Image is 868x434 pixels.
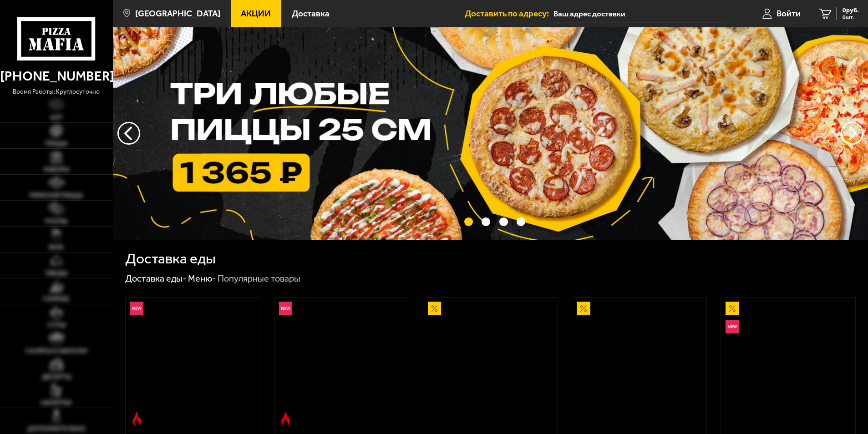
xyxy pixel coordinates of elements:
[292,9,330,18] span: Доставка
[517,217,525,226] button: точки переключения
[30,192,83,199] span: Римская пицца
[777,9,801,18] span: Войти
[47,322,66,328] span: Супы
[41,400,71,406] span: Напитки
[841,122,863,145] button: предыдущий
[130,302,144,315] img: Новинка
[482,217,490,226] button: точки переключения
[45,141,67,147] span: Пицца
[45,218,67,225] span: Роллы
[279,302,293,315] img: Новинка
[49,244,64,251] span: WOK
[464,217,473,226] button: точки переключения
[130,412,144,425] img: Острое блюдо
[27,426,86,432] span: Дополнительно
[45,270,67,277] span: Обеды
[274,298,409,430] a: НовинкаОстрое блюдоРимская с мясным ассорти
[499,217,508,226] button: точки переключения
[279,412,293,425] img: Острое блюдо
[843,15,859,20] span: 0 шт.
[25,348,87,354] span: Салаты и закуски
[465,9,553,18] span: Доставить по адресу:
[126,298,260,430] a: НовинкаОстрое блюдоРимская с креветками
[125,273,187,284] a: Доставка еды-
[42,374,71,380] span: Десерты
[117,122,140,145] button: следующий
[241,9,271,18] span: Акции
[50,115,63,121] span: Хит
[553,5,727,22] input: Ваш адрес доставки
[721,298,855,430] a: АкционныйНовинкаВсё включено
[428,302,442,315] img: Акционный
[572,298,706,430] a: АкционныйПепперони 25 см (толстое с сыром)
[43,167,69,173] span: Наборы
[726,302,739,315] img: Акционный
[218,273,300,285] div: Популярные товары
[188,273,216,284] a: Меню-
[43,296,70,303] span: Горячее
[135,9,220,18] span: [GEOGRAPHIC_DATA]
[577,302,590,315] img: Акционный
[726,320,739,333] img: Новинка
[843,7,859,14] span: 0 руб.
[125,252,216,266] h1: Доставка еды
[423,298,558,430] a: АкционныйАль-Шам 25 см (тонкое тесто)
